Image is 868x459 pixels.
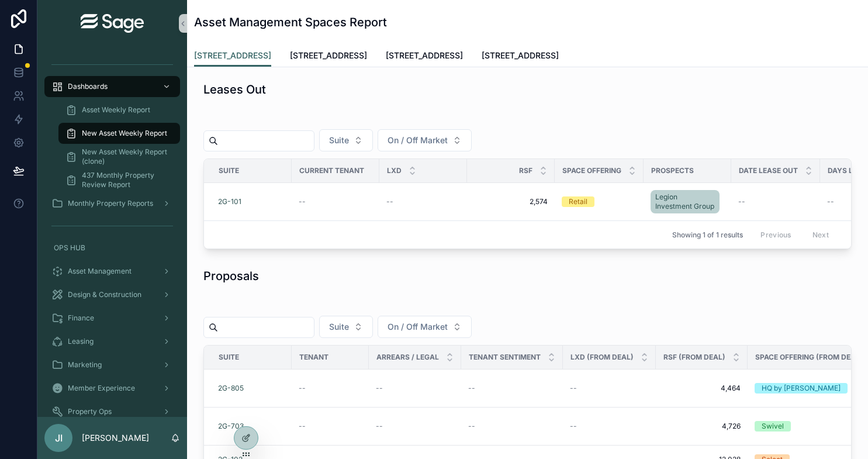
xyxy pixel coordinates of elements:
[663,422,741,431] a: 4,726
[82,105,150,115] span: Asset Weekly Report
[218,422,285,431] a: 2G-703
[299,384,306,393] span: --
[570,384,649,393] a: --
[68,82,108,91] span: Dashboards
[44,193,180,214] a: Monthly Property Reports
[386,50,463,61] span: [STREET_ADDRESS]
[762,421,784,432] div: Swivel
[44,354,180,375] a: Marketing
[58,99,180,120] a: Asset Weekly Report
[68,384,135,393] span: Member Experience
[755,353,863,362] span: Space Offering (from Deal)
[218,197,285,206] a: 2G-101
[44,76,180,97] a: Dashboards
[474,197,548,206] a: 2,574
[44,331,180,352] a: Leasing
[329,134,349,146] span: Suite
[44,308,180,329] a: Finance
[378,316,472,338] button: Select Button
[386,197,393,206] span: --
[299,197,372,206] a: --
[388,321,448,333] span: On / Off Market
[81,14,144,33] img: App logo
[203,81,266,98] h1: Leases Out
[82,129,167,138] span: New Asset Weekly Report
[739,166,798,175] span: Date Lease Out
[299,353,328,362] span: Tenant
[468,384,556,393] a: --
[469,353,541,362] span: Tenant Sentiment
[44,401,180,422] a: Property Ops
[218,197,241,206] a: 2G-101
[570,422,649,431] a: --
[468,384,475,393] span: --
[376,384,454,393] a: --
[68,267,132,276] span: Asset Management
[58,146,180,167] a: New Asset Weekly Report (clone)
[655,192,715,211] span: Legion Investment Group
[651,166,694,175] span: Prospects
[570,353,634,362] span: LXD (from Deal)
[82,147,168,166] span: New Asset Weekly Report (clone)
[319,129,373,151] button: Select Button
[218,384,285,393] a: 2G-805
[569,196,587,207] div: Retail
[194,14,387,30] h1: Asset Management Spaces Report
[651,190,720,213] a: Legion Investment Group
[570,384,577,393] span: --
[194,45,271,67] a: [STREET_ADDRESS]
[82,171,168,189] span: 437 Monthly Property Review Report
[663,384,741,393] a: 4,464
[68,290,141,299] span: Design & Construction
[290,50,367,61] span: [STREET_ADDRESS]
[219,353,239,362] span: Suite
[219,166,239,175] span: Suite
[82,432,149,444] p: [PERSON_NAME]
[762,383,841,394] div: HQ by [PERSON_NAME]
[738,197,745,206] span: --
[203,268,259,284] h1: Proposals
[37,47,187,417] div: scrollable content
[68,337,94,346] span: Leasing
[218,384,244,393] a: 2G-805
[194,50,271,61] span: [STREET_ADDRESS]
[570,422,577,431] span: --
[68,199,153,208] span: Monthly Property Reports
[58,123,180,144] a: New Asset Weekly Report
[290,45,367,68] a: [STREET_ADDRESS]
[68,360,102,370] span: Marketing
[738,197,813,206] a: --
[386,197,460,206] a: --
[376,422,383,431] span: --
[299,422,362,431] a: --
[44,237,180,258] a: OPS HUB
[58,170,180,191] a: 437 Monthly Property Review Report
[54,243,85,253] span: OPS HUB
[468,422,556,431] a: --
[299,197,306,206] span: --
[672,230,743,240] span: Showing 1 of 1 results
[376,384,383,393] span: --
[387,166,402,175] span: LXD
[386,45,463,68] a: [STREET_ADDRESS]
[519,166,532,175] span: RSF
[299,166,364,175] span: Current Tenant
[562,196,637,207] a: Retail
[378,129,472,151] button: Select Button
[651,188,724,216] a: Legion Investment Group
[482,45,559,68] a: [STREET_ADDRESS]
[55,431,63,445] span: JI
[482,50,559,61] span: [STREET_ADDRESS]
[44,378,180,399] a: Member Experience
[376,422,454,431] a: --
[388,134,448,146] span: On / Off Market
[827,197,834,206] span: --
[299,422,306,431] span: --
[218,422,244,431] a: 2G-703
